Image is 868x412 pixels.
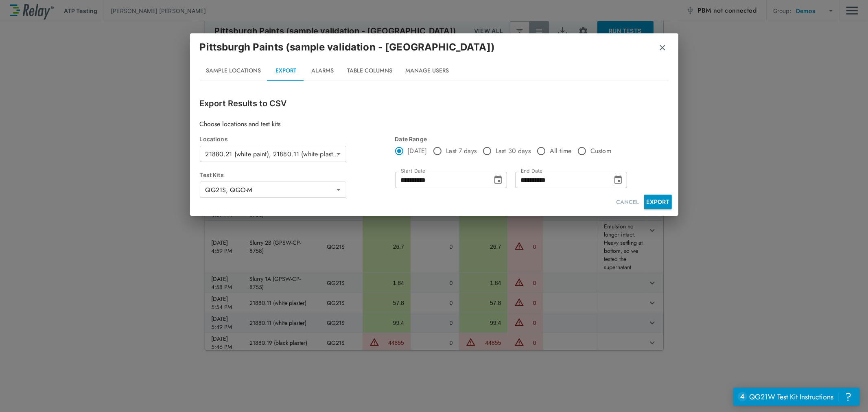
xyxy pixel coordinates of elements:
iframe: Resource center [733,388,860,406]
span: All time [550,146,571,156]
div: Locations [200,136,395,142]
button: Manage Users [399,61,456,81]
p: Export Results to CSV [200,97,669,110]
p: Pittsburgh Paints (sample validation - [GEOGRAPHIC_DATA]) [200,40,495,55]
span: Last 30 days [496,146,531,156]
span: Last 7 days [446,146,477,156]
span: Custom [590,146,611,156]
div: Date Range [395,136,630,142]
div: Test Kits [200,171,395,178]
label: End Date [521,168,542,174]
button: CANCEL [613,195,643,210]
div: QG21S, QGO-M [200,182,346,198]
p: Choose locations and test kits [200,119,669,129]
button: Export [268,61,304,81]
button: Choose date, selected date is Sep 3, 2025 [490,172,506,188]
button: Sample Locations [200,61,268,81]
button: Choose date, selected date is Sep 3, 2025 [610,172,626,188]
button: Alarms [304,61,341,81]
div: 21880.21 (white paint), 21880.11 (white plaster), 21880.19 (black plaster), 21880.10 (windshield ... [200,146,346,162]
button: EXPORT [644,195,672,209]
button: Table Columns [341,61,399,81]
span: [DATE] [408,146,427,156]
img: Remove [658,44,667,52]
label: Start Date [401,168,425,174]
